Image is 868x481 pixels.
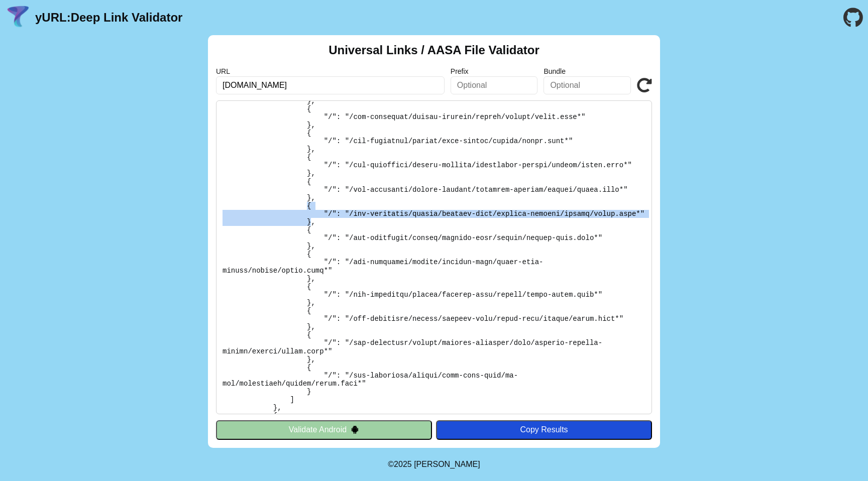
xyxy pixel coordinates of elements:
span: 2025 [394,460,412,468]
h2: Universal Links / AASA File Validator [329,43,539,57]
div: Copy Results [441,425,647,434]
label: URL [216,67,445,75]
input: Optional [544,76,631,94]
img: yURL Logo [5,5,31,31]
label: Prefix [451,67,538,75]
button: Copy Results [436,420,652,439]
footer: © [388,448,480,481]
a: yURL:Deep Link Validator [35,11,182,25]
button: Validate Android [216,420,432,439]
a: Michael Ibragimchayev's Personal Site [414,460,480,468]
input: Required [216,76,445,94]
pre: Lorem ipsu do: sitam://consecteturadipis.elitse.do/eiusm-tem-inci-utlaboreetd Ma Aliquaen: Admi V... [216,100,652,414]
label: Bundle [544,67,631,75]
img: droidIcon.svg [351,425,359,434]
input: Optional [451,76,538,94]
